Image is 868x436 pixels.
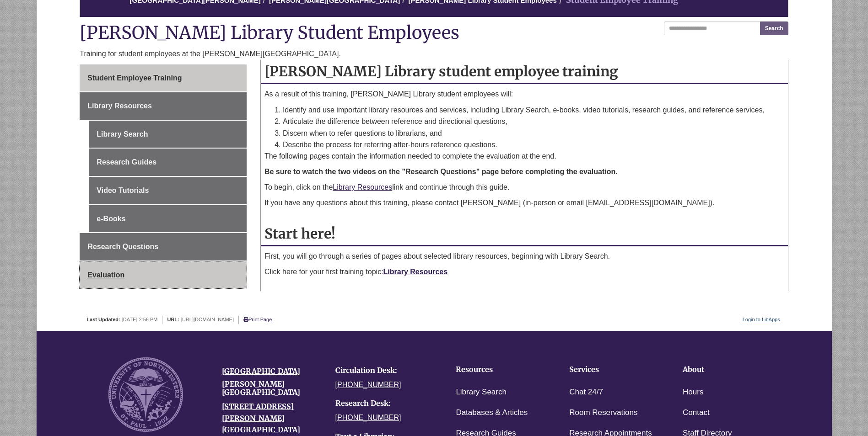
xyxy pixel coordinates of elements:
[89,205,247,233] a: e-Books
[122,317,158,322] span: [DATE] 2:56 PM
[569,366,654,374] h4: Services
[264,151,784,162] p: The following pages contain the information needed to complete the evaluation at the end.
[243,317,248,322] i: Print Page
[456,366,541,374] h4: Resources
[89,121,247,148] a: Library Search
[283,104,784,116] li: Identify and use important library resources and services, including Library Search, e-books, vid...
[264,89,784,100] p: As a result of this training, [PERSON_NAME] Library student employees will:
[181,317,234,322] span: [URL][DOMAIN_NAME]
[89,149,247,176] a: Research Guides
[108,357,183,432] img: UNW seal
[456,406,528,420] a: Databases & Articles
[87,271,124,279] span: Evaluation
[80,92,247,120] a: Library Resources
[456,386,507,399] a: Library Search
[80,233,247,261] a: Research Questions
[87,102,152,110] span: Library Resources
[743,317,780,322] a: Login to LibApps
[383,268,448,276] a: Library Resources
[283,139,784,151] li: Describe the process for referring after-hours reference questions.
[569,406,637,420] a: Room Reservations
[264,251,784,262] p: First, you will go through a series of pages about selected library resources, beginning with Lib...
[569,386,603,399] a: Chat 24/7
[264,266,784,277] p: Click here for your first training topic:
[264,168,618,175] strong: Be sure to watch the two videos on the "Research Questions" page before completing the evaluation.
[683,366,768,374] h4: About
[335,414,401,421] a: [PHONE_NUMBER]
[80,50,341,58] span: Training for student employees at the [PERSON_NAME][GEOGRAPHIC_DATA].
[261,222,788,246] h2: Start here!
[264,197,784,208] p: If you have any questions about this training, please contact [PERSON_NAME] (in-person or email [...
[683,386,703,399] a: Hours
[335,367,435,375] h4: Circulation Desk:
[261,60,788,84] h2: [PERSON_NAME] Library student employee training
[243,317,272,322] a: Print Page
[167,317,179,322] span: URL:
[333,183,392,191] a: Library Resources
[264,182,784,193] p: To begin, click on the link and continue through this guide.
[80,261,247,289] a: Evaluation
[86,317,120,322] span: Last Updated:
[89,177,247,204] a: Video Tutorials
[335,399,435,408] h4: Research Desk:
[283,128,784,139] li: Discern when to refer questions to librarians, and
[335,381,401,388] a: [PHONE_NUMBER]
[87,74,182,82] span: Student Employee Training
[760,21,788,35] button: Search
[283,116,784,128] li: Articulate the difference between reference and directional questions,
[222,367,300,376] a: [GEOGRAPHIC_DATA]
[80,21,788,46] h1: [PERSON_NAME] Library Student Employees
[80,64,247,92] a: Student Employee Training
[87,243,158,250] span: Research Questions
[222,380,322,396] h4: [PERSON_NAME][GEOGRAPHIC_DATA]
[80,64,247,289] div: Guide Pages
[683,406,710,420] a: Contact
